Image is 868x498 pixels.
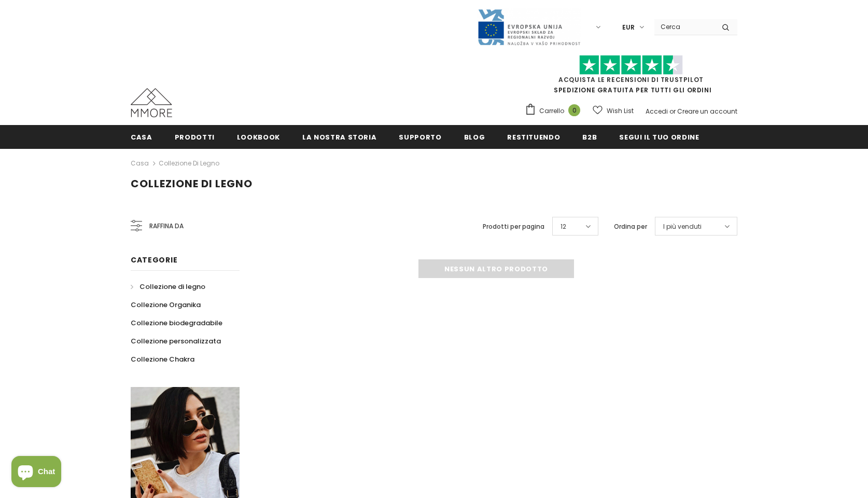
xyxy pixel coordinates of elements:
span: SPEDIZIONE GRATUITA PER TUTTI GLI ORDINI [525,60,737,94]
input: Search Site [654,19,714,34]
span: La nostra storia [302,132,376,142]
span: Collezione di legno [139,282,205,292]
a: Collezione personalizzata [131,332,221,350]
span: 0 [568,104,580,116]
a: B2B [582,125,597,148]
span: or [669,107,676,116]
a: Blog [464,125,485,148]
span: Blog [464,132,485,142]
span: Wish List [607,106,634,116]
span: B2B [582,132,597,142]
span: Carrello [539,106,564,116]
span: Collezione Organika [131,300,201,310]
a: Restituendo [507,125,560,148]
a: Collezione biodegradabile [131,314,222,332]
span: 12 [561,222,566,232]
inbox-online-store-chat: Shopify online store chat [8,456,64,490]
span: Prodotti [175,132,215,142]
span: Collezione Chakra [131,354,194,364]
a: Creare un account [677,107,737,116]
span: Collezione personalizzata [131,336,221,346]
img: Javni Razpis [477,8,581,46]
a: La nostra storia [302,125,376,148]
span: Categorie [131,255,177,265]
span: Restituendo [507,132,560,142]
span: supporto [399,132,441,142]
a: Collezione Organika [131,296,201,314]
img: Fidati di Pilot Stars [579,55,683,75]
a: Casa [131,125,152,148]
a: Prodotti [175,125,215,148]
img: Casi MMORE [131,88,172,117]
span: Segui il tuo ordine [619,132,699,142]
a: Acquista le recensioni di TrustPilot [558,75,704,84]
span: I più venduti [663,222,702,232]
span: Casa [131,132,152,142]
label: Ordina per [614,222,647,232]
a: supporto [399,125,441,148]
span: Lookbook [237,132,280,142]
a: Lookbook [237,125,280,148]
a: Collezione Chakra [131,350,194,368]
span: Raffina da [149,220,184,232]
span: EUR [622,22,635,33]
a: Collezione di legno [131,278,205,296]
span: Collezione di legno [131,176,253,191]
a: Carrello 0 [525,103,585,119]
a: Collezione di legno [159,159,219,168]
a: Javni Razpis [477,22,581,31]
span: Collezione biodegradabile [131,318,222,328]
a: Segui il tuo ordine [619,125,699,148]
label: Prodotti per pagina [483,222,544,232]
a: Casa [131,157,149,170]
a: Accedi [646,107,668,116]
a: Wish List [593,102,634,120]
